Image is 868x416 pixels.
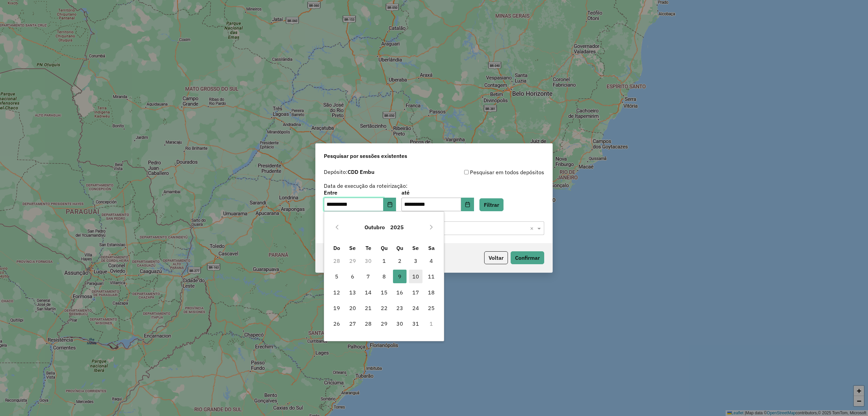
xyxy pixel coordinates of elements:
[348,168,374,175] strong: CDD Embu
[401,188,474,197] label: até
[376,300,392,316] td: 22
[425,270,438,283] span: 11
[329,300,345,316] td: 19
[423,285,439,300] td: 18
[330,317,343,330] span: 26
[333,245,340,251] span: Do
[409,317,422,330] span: 31
[361,286,375,299] span: 14
[388,219,407,235] button: Choose Year
[479,198,504,211] button: Filtrar
[393,270,407,283] span: 9
[345,316,361,331] td: 27
[409,286,422,299] span: 17
[324,211,444,341] div: Choose Date
[423,253,439,269] td: 4
[330,270,343,283] span: 5
[377,286,391,299] span: 15
[409,270,422,283] span: 10
[530,224,536,232] span: Clear all
[324,168,374,176] label: Depósito:
[408,300,424,316] td: 24
[383,198,396,211] button: Choose Date
[330,286,343,299] span: 12
[332,222,342,233] button: Previous Month
[423,269,439,284] td: 11
[324,182,408,190] label: Data de execução da roteirização:
[426,222,437,233] button: Next Month
[392,316,408,331] td: 30
[329,253,345,269] td: 28
[324,188,396,197] label: Entre
[346,301,359,315] span: 20
[329,316,345,331] td: 26
[409,254,422,268] span: 3
[409,301,422,315] span: 24
[376,253,392,269] td: 1
[345,285,361,300] td: 13
[346,317,359,330] span: 27
[330,301,343,315] span: 19
[324,152,407,160] span: Pesquisar por sessões existentes
[408,253,424,269] td: 3
[377,270,391,283] span: 8
[425,301,438,315] span: 25
[484,251,508,264] button: Voltar
[376,316,392,331] td: 29
[360,300,376,316] td: 21
[393,317,407,330] span: 30
[392,300,408,316] td: 23
[392,269,408,284] td: 9
[362,219,388,235] button: Choose Month
[361,317,375,330] span: 28
[376,269,392,284] td: 8
[392,253,408,269] td: 2
[376,285,392,300] td: 15
[366,245,371,251] span: Te
[361,270,375,283] span: 7
[408,316,424,331] td: 31
[461,198,474,211] button: Choose Date
[360,269,376,284] td: 7
[360,253,376,269] td: 30
[423,316,439,331] td: 1
[408,269,424,284] td: 10
[393,254,407,268] span: 2
[412,245,419,251] span: Se
[346,286,359,299] span: 13
[360,316,376,331] td: 28
[346,270,359,283] span: 6
[349,245,356,251] span: Se
[345,300,361,316] td: 20
[361,301,375,315] span: 21
[329,269,345,284] td: 5
[511,251,544,264] button: Confirmar
[329,285,345,300] td: 12
[377,317,391,330] span: 29
[360,285,376,300] td: 14
[428,245,435,251] span: Sa
[377,301,391,315] span: 22
[392,285,408,300] td: 16
[345,253,361,269] td: 29
[393,286,407,299] span: 16
[396,245,403,251] span: Qu
[381,245,388,251] span: Qu
[423,300,439,316] td: 25
[425,286,438,299] span: 18
[408,285,424,300] td: 17
[393,301,407,315] span: 23
[345,269,361,284] td: 6
[425,254,438,268] span: 4
[377,254,391,268] span: 1
[434,168,544,176] div: Pesquisar em todos depósitos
